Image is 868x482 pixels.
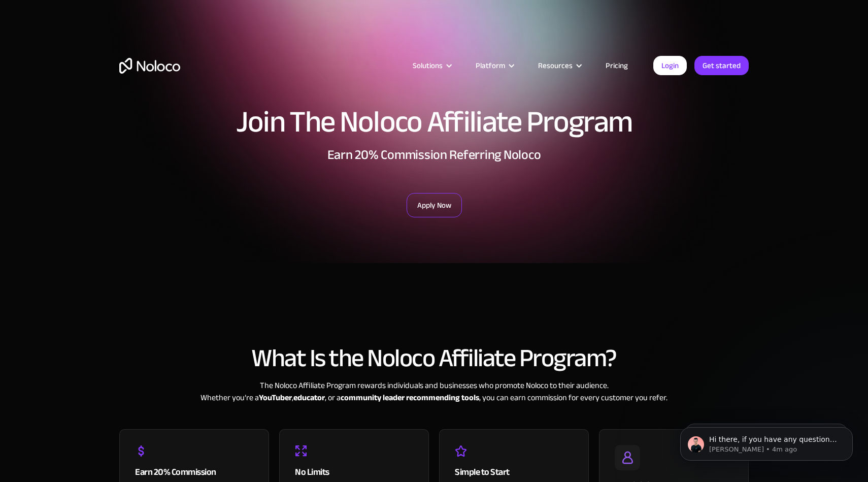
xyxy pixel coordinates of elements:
div: Solutions [400,59,463,72]
div: Resources [525,59,593,72]
h1: Join The Noloco Affiliate Program [119,107,749,137]
div: Solutions [413,59,443,72]
a: Get started [694,56,749,75]
div: Simple to Start [455,465,573,480]
strong: YouTuber [259,390,292,405]
div: The Noloco Affiliate Program rewards individuals and businesses who promote Noloco to their audie... [119,379,749,404]
a: Pricing [593,59,641,72]
div: No Limits [295,465,413,480]
iframe: Intercom notifications message [665,406,868,477]
div: Platform [463,59,525,72]
strong: community [341,390,381,405]
strong: educator [293,390,325,405]
a: Login [653,56,687,75]
strong: tools [461,390,479,405]
strong: leader [383,390,405,405]
h2: What Is the Noloco Affiliate Program? [119,344,749,372]
div: Earn 20% Commission [135,465,253,480]
div: Platform [476,59,505,72]
div: Resources [538,59,573,72]
a: home [119,58,180,74]
a: Apply Now [407,193,462,217]
strong: recommending [406,390,460,405]
strong: Earn 20% Commission Referring Noloco [327,142,541,167]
